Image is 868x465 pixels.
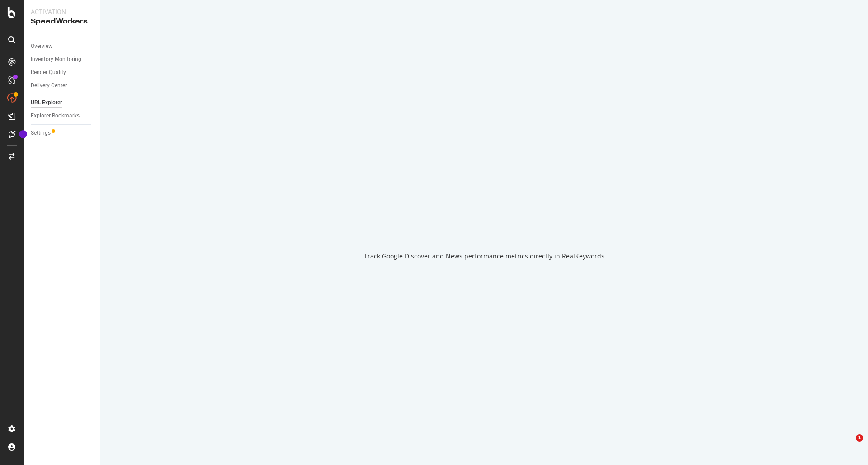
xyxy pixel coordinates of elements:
div: animation [452,205,517,237]
div: Inventory Monitoring [31,55,81,64]
a: Inventory Monitoring [31,55,94,64]
div: Overview [31,42,52,51]
div: URL Explorer [31,98,62,108]
a: Delivery Center [31,81,94,90]
a: Explorer Bookmarks [31,111,94,121]
span: 1 [856,434,863,442]
a: Render Quality [31,68,94,77]
div: Render Quality [31,68,66,77]
iframe: Intercom live chat [837,434,859,456]
div: Explorer Bookmarks [31,111,80,121]
div: Settings [31,128,51,138]
div: Delivery Center [31,81,67,90]
div: SpeedWorkers [31,16,93,27]
a: URL Explorer [31,98,94,108]
div: Tooltip anchor [19,130,27,138]
div: Activation [31,7,93,16]
a: Overview [31,42,94,51]
div: Track Google Discover and News performance metrics directly in RealKeywords [364,252,604,261]
a: Settings [31,128,94,138]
